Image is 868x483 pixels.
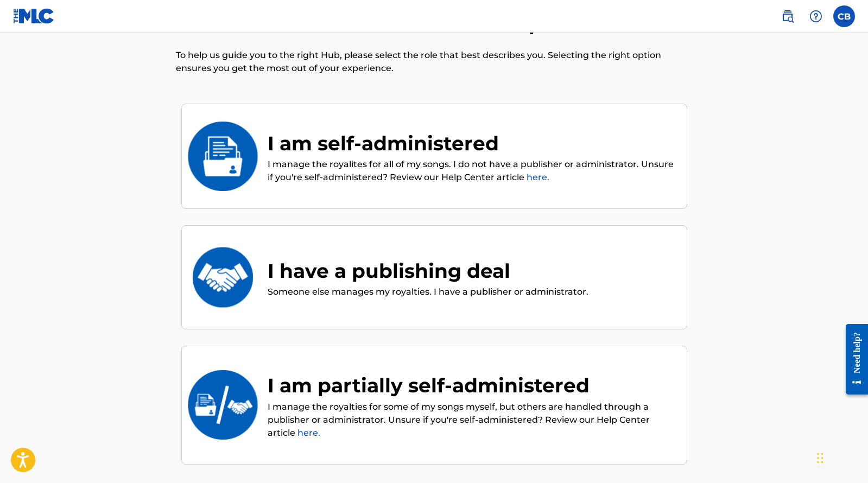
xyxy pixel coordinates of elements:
[297,428,320,438] a: here.
[777,5,799,27] a: Public Search
[268,256,588,285] div: I have a publishing deal
[838,315,868,404] iframe: Resource Center
[833,5,855,27] div: User Menu
[181,346,687,465] div: I am partially self-administeredI am partially self-administeredI manage the royalties for some o...
[187,243,258,312] img: I have a publishing deal
[268,158,676,184] p: I manage the royalites for all of my songs. I do not have a publisher or administrator. Unsure if...
[268,285,588,298] p: Someone else manages my royalties. I have a publisher or administrator.
[268,371,676,400] div: I am partially self-administered
[187,370,258,440] img: I am partially self-administered
[527,172,549,182] a: here.
[805,5,827,27] div: Help
[268,401,676,440] p: I manage the royalties for some of my songs myself, but others are handled through a publisher or...
[814,431,868,483] iframe: Chat Widget
[187,122,258,191] img: I am self-administered
[13,8,55,24] img: MLC Logo
[181,225,687,329] div: I have a publishing dealI have a publishing dealSomeone else manages my royalties. I have a publi...
[817,442,823,474] div: Drag
[781,10,794,23] img: search
[176,49,693,75] p: To help us guide you to the right Hub, please select the role that best describes you. Selecting ...
[268,129,676,158] div: I am self-administered
[809,10,822,23] img: help
[181,104,687,209] div: I am self-administeredI am self-administeredI manage the royalites for all of my songs. I do not ...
